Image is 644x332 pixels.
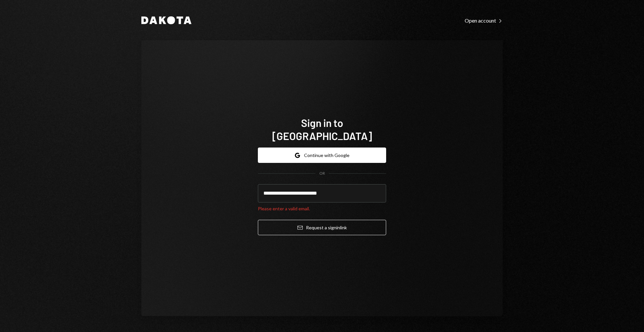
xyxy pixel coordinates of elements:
button: Continue with Google [258,148,386,163]
h1: Sign in to [GEOGRAPHIC_DATA] [258,116,386,142]
div: Open account [465,17,503,24]
div: OR [319,171,325,176]
button: Request a signinlink [258,220,386,235]
div: Please enter a valid email. [258,205,386,212]
a: Open account [465,17,503,24]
